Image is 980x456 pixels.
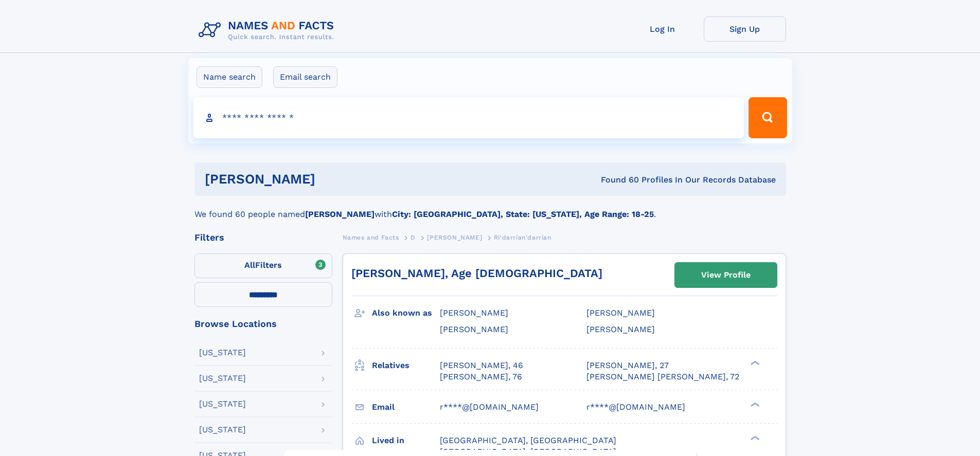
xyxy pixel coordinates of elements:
[372,304,440,322] h3: Also known as
[748,359,760,366] div: ❯
[194,196,786,221] div: We found 60 people named with .
[273,66,337,88] label: Email search
[701,263,751,287] div: View Profile
[748,434,760,441] div: ❯
[440,371,522,382] a: [PERSON_NAME], 76
[351,267,602,280] a: [PERSON_NAME], Age [DEMOGRAPHIC_DATA]
[440,308,508,318] span: [PERSON_NAME]
[586,371,739,382] a: [PERSON_NAME] [PERSON_NAME], 72
[199,349,246,357] div: [US_STATE]
[305,209,375,219] b: [PERSON_NAME]
[343,231,399,244] a: Names and Facts
[621,16,704,42] a: Log In
[586,308,655,318] span: [PERSON_NAME]
[427,234,482,241] span: [PERSON_NAME]
[749,97,787,138] button: Search Button
[194,233,332,242] div: Filters
[372,432,440,449] h3: Lived in
[199,426,246,434] div: [US_STATE]
[675,263,777,287] a: View Profile
[194,16,343,44] img: Logo Names and Facts
[199,400,246,408] div: [US_STATE]
[704,16,786,42] a: Sign Up
[205,173,458,186] h1: [PERSON_NAME]
[411,234,416,241] span: D
[244,260,255,270] span: All
[199,374,246,382] div: [US_STATE]
[193,97,744,138] input: search input
[197,66,262,88] label: Name search
[427,231,482,244] a: [PERSON_NAME]
[494,234,551,241] span: Ri'darrian'darrian
[372,357,440,374] h3: Relatives
[586,324,655,334] span: [PERSON_NAME]
[372,398,440,416] h3: Email
[440,435,616,445] span: [GEOGRAPHIC_DATA], [GEOGRAPHIC_DATA]
[586,360,669,371] a: [PERSON_NAME], 27
[194,319,332,329] div: Browse Locations
[411,231,416,244] a: D
[392,209,654,219] b: City: [GEOGRAPHIC_DATA], State: [US_STATE], Age Range: 18-25
[458,174,776,186] div: Found 60 Profiles In Our Records Database
[194,253,332,278] label: Filters
[440,324,508,334] span: [PERSON_NAME]
[748,401,760,408] div: ❯
[440,360,523,371] a: [PERSON_NAME], 46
